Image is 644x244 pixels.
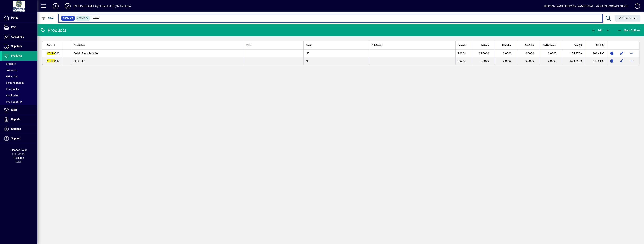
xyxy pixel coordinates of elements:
a: Staff [2,105,37,115]
span: Code [47,43,52,47]
div: Products [40,27,66,33]
a: Write Offs [2,73,37,80]
span: Price Updates [4,100,22,103]
button: Edit [619,58,625,64]
div: Description [74,43,242,47]
span: Point - Marathon 80 [74,52,98,55]
span: 20236 [458,52,466,55]
span: Description [74,43,85,47]
span: Receipts [4,62,16,65]
button: Add [590,27,603,34]
span: 20237 [458,59,466,62]
span: Active [77,17,85,20]
span: Settings [11,127,21,130]
button: Filter [40,15,55,22]
button: More options [628,58,634,64]
span: Reports [11,118,20,121]
button: More options [628,50,634,56]
div: [PERSON_NAME] [PERSON_NAME][EMAIL_ADDRESS][DOMAIN_NAME] [544,3,628,9]
span: Staff [11,108,17,111]
span: 0.0000 [503,52,512,55]
span: Stocktakes [4,94,19,97]
a: Stocktakes [2,92,37,99]
span: Product [63,16,73,20]
a: Knowledge Base [632,1,639,13]
span: Sub Group [372,43,382,47]
div: Code [47,43,60,47]
span: Home [11,16,18,19]
span: Type [246,43,251,47]
div: [PERSON_NAME] Agri-Imports Ltd (NZ Tractors) [74,3,131,9]
span: Customers [11,35,24,38]
a: Reports [2,115,37,124]
span: 0.0000 [503,59,512,62]
span: Clear Search [618,17,637,20]
span: Write Offs [4,75,18,78]
button: More Options [616,27,641,34]
span: Transfers [4,69,17,72]
a: Pricebooks [2,86,37,92]
a: Customers [2,32,37,42]
span: In Stock [481,43,489,47]
td: 201.4100 [584,50,607,57]
a: POS [2,23,37,32]
td: 594.8900 [562,57,584,65]
a: Home [2,13,37,22]
div: Type [246,43,301,47]
span: NP [306,59,310,62]
div: Sub Group [372,43,453,47]
button: Add [50,3,62,10]
a: Transfers [2,67,37,73]
span: 19.0000 [479,52,489,55]
span: 453 [47,59,60,62]
a: Suppliers [2,42,37,51]
span: On Order [525,43,534,47]
a: Support [2,134,37,143]
button: Clear [615,15,640,22]
span: Suppliers [11,45,22,48]
span: Cost ($) [574,43,582,47]
div: Barcode [458,43,470,47]
span: Barcode [458,43,466,47]
span: On Backorder [543,43,556,47]
div: Allocated [497,43,515,47]
span: Support [11,137,21,140]
span: Financial Year [11,148,27,151]
em: VS498 [47,59,55,62]
mat-chip: Activation Status: Active [76,16,91,21]
span: More Options [617,29,640,32]
span: Serial Numbers [4,81,24,84]
span: Pricebooks [4,88,19,91]
span: 383 [47,52,60,55]
span: 0.0000 [525,52,534,55]
span: 0.0000 [548,52,557,55]
span: Axle - Fan [74,59,85,62]
span: Allocated [502,43,511,47]
span: Package [14,156,24,159]
span: 2.0000 [481,59,489,62]
td: 134.2700 [562,50,584,57]
span: Filter [41,17,54,20]
span: NP [306,52,310,55]
em: VS498 [47,52,55,55]
div: In Stock [474,43,492,47]
div: On Backorder [542,43,560,47]
a: Price Updates [2,99,37,105]
span: Products [11,54,22,57]
button: Profile [62,3,74,10]
span: Sell 1 ($) [596,43,604,47]
span: Group [306,43,312,47]
span: POS [11,26,16,29]
div: On Order [519,43,537,47]
span: Add [591,29,602,32]
div: Group [306,43,367,47]
a: Settings [2,124,37,134]
span: 0.0000 [525,59,534,62]
td: 743.6100 [584,57,607,65]
a: Serial Numbers [2,80,37,86]
button: Edit [619,50,625,56]
span: 0.0000 [548,59,557,62]
a: Receipts [2,61,37,67]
